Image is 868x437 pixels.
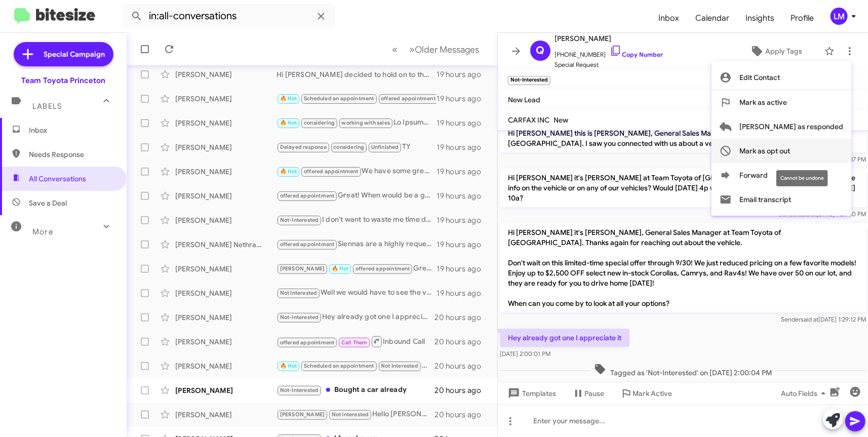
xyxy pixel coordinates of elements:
[740,114,844,139] span: [PERSON_NAME] as responded
[740,65,780,90] span: Edit Contact
[740,139,791,163] span: Mark as opt out
[712,187,852,212] button: Email transcript
[776,170,828,186] div: Cannot be undone
[712,163,852,187] button: Forward
[740,90,787,114] span: Mark as active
